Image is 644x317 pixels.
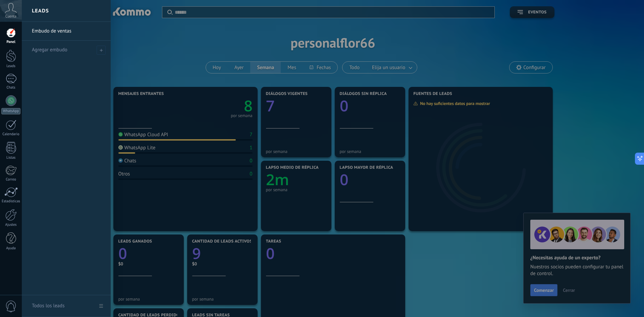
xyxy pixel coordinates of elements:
div: Todos los leads [32,297,64,315]
div: Ayuda [1,246,21,251]
div: Leads [1,64,21,68]
div: Ajustes [1,223,21,227]
span: Cuenta [5,14,16,19]
div: Calendario [1,132,21,137]
div: Estadísticas [1,199,21,204]
span: Agregar embudo [32,47,67,53]
div: Chats [1,86,21,90]
a: Embudo de ventas [32,22,104,41]
span: Agregar embudo [97,46,106,55]
h2: Leads [32,0,49,21]
div: Listas [1,156,21,160]
div: Correo [1,177,21,182]
a: Todos los leads [22,295,111,317]
div: WhatsApp [1,108,20,114]
div: Panel [1,40,21,44]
